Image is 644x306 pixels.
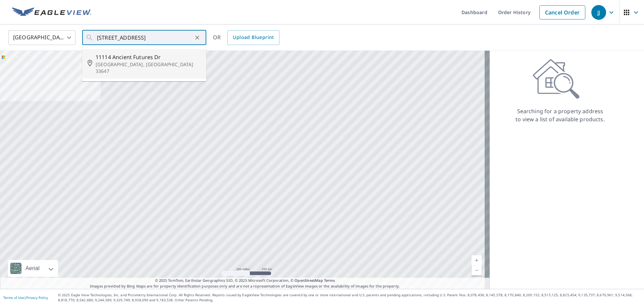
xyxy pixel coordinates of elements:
[472,255,482,265] a: Current Level 5, Zoom In
[233,33,274,42] span: Upload Blueprint
[96,53,201,61] span: 11114 Ancient Futures Dr
[515,107,605,123] p: Searching for a property address to view a list of available products.
[96,61,201,75] p: [GEOGRAPHIC_DATA], [GEOGRAPHIC_DATA] 33647
[294,278,323,283] a: OpenStreetMap
[3,295,24,300] a: Terms of Use
[58,293,641,303] p: © 2025 Eagle View Technologies, Inc. and Pictometry International Corp. All Rights Reserved. Repo...
[8,28,75,47] div: [GEOGRAPHIC_DATA]
[227,30,279,45] a: Upload Blueprint
[472,265,482,275] a: Current Level 5, Zoom Out
[591,5,606,20] div: JJ
[97,28,193,47] input: Search by address or latitude-longitude
[26,295,48,300] a: Privacy Policy
[213,30,279,45] div: OR
[324,278,335,283] a: Terms
[8,260,58,277] div: Aerial
[12,7,91,17] img: EV Logo
[539,5,585,19] a: Cancel Order
[3,296,48,300] p: |
[193,33,202,42] button: Clear
[23,260,42,277] div: Aerial
[155,278,335,283] span: © 2025 TomTom, Earthstar Geographics SIO, © 2025 Microsoft Corporation, ©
